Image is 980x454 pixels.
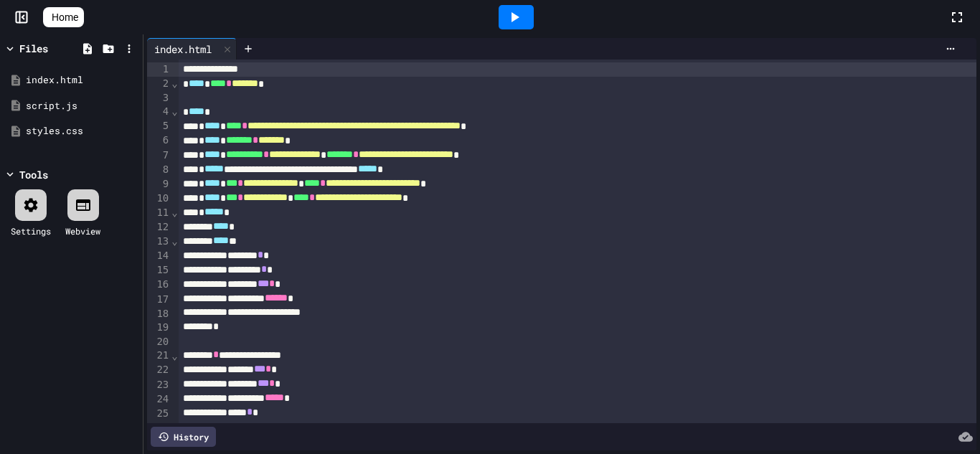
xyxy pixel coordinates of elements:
div: Files [19,41,48,56]
div: index.html [147,38,237,60]
div: 17 [147,293,171,307]
div: 21 [147,349,171,363]
span: Fold line [171,350,178,361]
span: Fold line [171,235,178,247]
div: 19 [147,321,171,335]
div: 25 [147,407,171,421]
div: 7 [147,148,171,163]
div: 22 [147,363,171,377]
div: 2 [147,77,171,91]
div: script.js [26,99,138,113]
div: Webview [65,224,100,237]
div: 5 [147,119,171,133]
div: 13 [147,235,171,249]
div: Settings [11,224,51,237]
div: 3 [147,91,171,105]
div: 16 [147,278,171,292]
span: Fold line [171,207,178,218]
div: 24 [147,392,171,407]
div: 8 [147,163,171,177]
div: 1 [147,62,171,77]
div: styles.css [26,124,138,138]
div: 14 [147,249,171,263]
div: 4 [147,105,171,119]
span: Fold line [171,77,178,89]
span: Fold line [171,105,178,117]
div: 23 [147,378,171,392]
div: 10 [147,191,171,206]
div: index.html [147,42,219,57]
div: 18 [147,307,171,321]
a: Home [43,7,84,27]
div: 12 [147,220,171,235]
div: 20 [147,335,171,349]
div: 15 [147,263,171,278]
span: Home [52,10,78,24]
div: 9 [147,177,171,191]
div: History [151,427,216,447]
div: index.html [26,73,138,88]
div: 6 [147,133,171,148]
div: 11 [147,206,171,220]
div: 26 [147,421,171,435]
div: Tools [19,167,48,182]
